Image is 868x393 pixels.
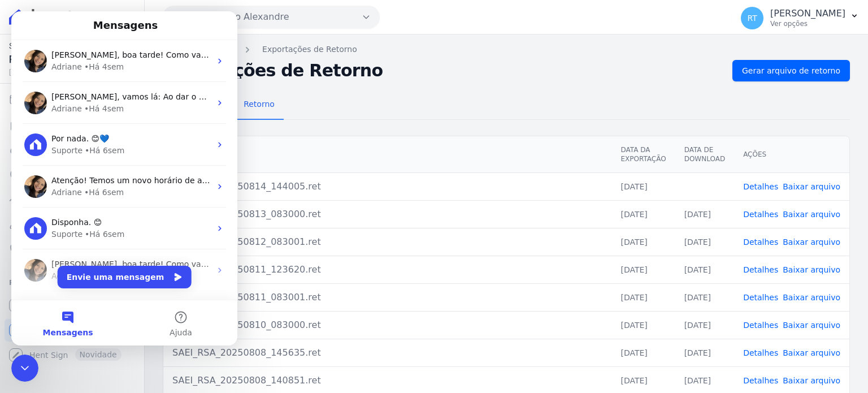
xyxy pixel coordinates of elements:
[40,175,71,187] div: Adriane
[40,206,90,215] span: Disponha. 😊
[742,65,840,76] span: Gerar arquivo de retorno
[73,50,112,62] div: • Há 4sem
[611,172,675,200] td: [DATE]
[783,182,840,191] a: Baixar arquivo
[73,175,112,187] div: • Há 6sem
[747,14,757,22] span: RT
[675,200,734,228] td: [DATE]
[40,217,71,229] div: Suporte
[172,235,602,249] div: SAEI_RSA_20250812_083001.ret
[770,8,845,19] p: [PERSON_NAME]
[13,206,36,228] img: Profile image for Suporte
[73,133,113,145] div: • Há 6sem
[13,38,36,61] img: Profile image for Adriane
[172,374,602,387] div: SAEI_RSA_20250808_140851.ret
[611,228,675,256] td: [DATE]
[172,346,602,360] div: SAEI_RSA_20250808_145635.ret
[743,376,778,385] a: Detalhes
[743,321,778,330] a: Detalhes
[732,60,850,81] a: Gerar arquivo de retorno
[40,259,71,271] div: Adriane
[113,289,226,334] button: Ajuda
[5,88,140,111] a: Cobranças
[743,237,778,247] a: Detalhes
[5,188,140,210] a: Troca de Arquivos
[783,210,840,219] a: Baixar arquivo
[611,339,675,366] td: [DATE]
[5,319,140,342] a: Conta Hent Novidade
[13,80,36,103] img: Profile image for Adriane
[734,136,849,173] th: Ações
[770,19,845,28] p: Ver opções
[5,237,140,260] a: Negativação
[40,92,71,103] div: Adriane
[5,213,140,235] a: Clientes
[172,263,602,277] div: SAEI_RSA_20250811_123620.ret
[11,355,38,382] iframe: Intercom live chat
[40,133,71,145] div: Suporte
[675,228,734,256] td: [DATE]
[237,93,281,115] span: Retorno
[40,50,71,62] div: Adriane
[163,63,723,79] h2: Exportações de Retorno
[13,164,36,187] img: Profile image for Adriane
[783,376,840,385] a: Baixar arquivo
[675,311,734,339] td: [DATE]
[13,122,36,145] img: Profile image for Suporte
[172,318,602,332] div: SAEI_RSA_20250810_083000.ret
[783,321,840,330] a: Baixar arquivo
[743,265,778,274] a: Detalhes
[783,265,840,274] a: Baixar arquivo
[9,276,135,290] div: Plataformas
[163,136,611,173] th: Arquivo
[11,11,237,346] iframe: Intercom live chat
[262,44,357,55] a: Exportações de Retorno
[783,237,840,247] a: Baixar arquivo
[743,210,778,219] a: Detalhes
[5,163,140,185] a: Pagamentos
[611,311,675,339] td: [DATE]
[611,200,675,228] td: [DATE]
[9,52,121,67] span: R$ 5.046,35
[9,88,135,366] nav: Sidebar
[611,136,675,173] th: Data da Exportação
[32,317,82,325] span: Mensagens
[732,2,868,34] button: RT [PERSON_NAME] Ver opções
[73,92,112,103] div: • Há 4sem
[783,348,840,357] a: Baixar arquivo
[172,291,602,304] div: SAEI_RSA_20250811_083001.ret
[783,293,840,302] a: Baixar arquivo
[675,256,734,283] td: [DATE]
[5,113,140,136] a: Extrato
[611,283,675,311] td: [DATE]
[172,180,602,193] div: SAEI_RSA_20250814_144005.ret
[13,248,36,270] img: Profile image for Adriane
[158,317,181,325] span: Ajuda
[743,293,778,302] a: Detalhes
[163,6,380,28] button: Residencial Sto Alexandre
[9,40,121,52] span: Saldo atual
[743,182,778,191] a: Detalhes
[675,339,734,366] td: [DATE]
[46,254,180,277] button: Envie uma mensagem
[743,348,778,357] a: Detalhes
[235,90,284,120] a: Retorno
[5,138,140,161] a: Nova transferência
[611,256,675,283] td: [DATE]
[172,208,602,221] div: SAEI_RSA_20250813_083000.ret
[40,123,98,132] span: Por nada. 😊💙
[9,67,121,77] span: [DATE] 14:40
[675,283,734,311] td: [DATE]
[73,217,113,229] div: • Há 6sem
[675,136,734,173] th: Data de Download
[163,44,850,55] nav: Breadcrumb
[5,294,140,317] a: Recebíveis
